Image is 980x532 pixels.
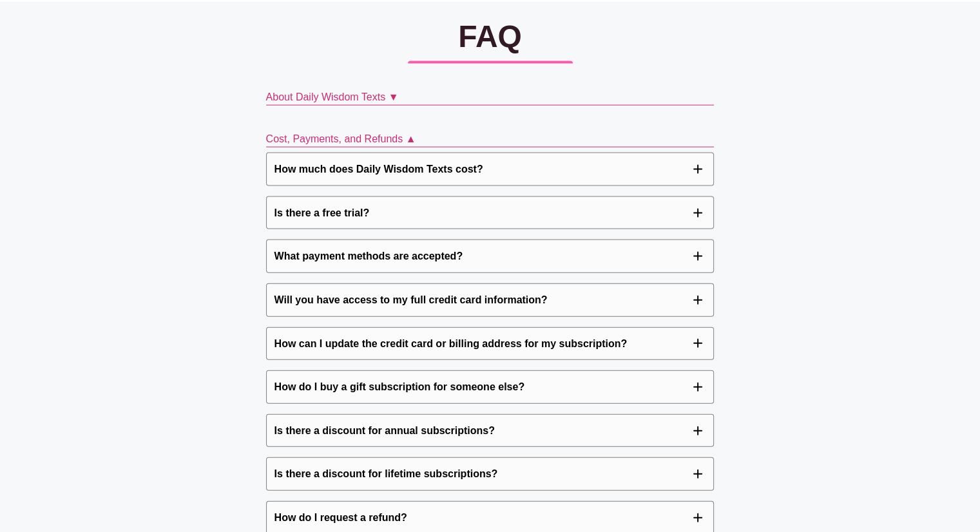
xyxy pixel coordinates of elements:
[274,379,524,395] p: How do I buy a gift subscription for someone else?
[266,90,715,106] p: About Daily Wisdom Texts ▼
[266,370,715,404] button: How do I buy a gift subscription for someone else?
[274,423,495,439] p: Is there a discount for annual subscriptions?
[458,19,522,53] span: FAQ
[266,327,715,361] button: How can I update the credit card or billing address for my subscription?
[274,161,483,178] p: How much does Daily Wisdom Texts cost?
[266,457,715,491] button: Is there a discount for lifetime subscriptions?
[274,205,370,222] p: Is there a free trial?
[266,414,715,448] button: Is there a discount for annual subscriptions?
[266,240,715,273] button: What payment methods are accepted?
[266,283,715,317] button: Will you have access to my full credit card information?
[266,196,715,230] button: Is there a free trial?
[274,248,463,265] p: What payment methods are accepted?
[274,509,407,526] p: How do I request a refund?
[274,292,548,309] p: Will you have access to my full credit card information?
[274,466,498,482] p: Is there a discount for lifetime subscriptions?
[266,131,715,147] p: Cost, Payments, and Refunds ▲
[266,153,715,186] button: How much does Daily Wisdom Texts cost?
[274,336,628,352] p: How can I update the credit card or billing address for my subscription?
